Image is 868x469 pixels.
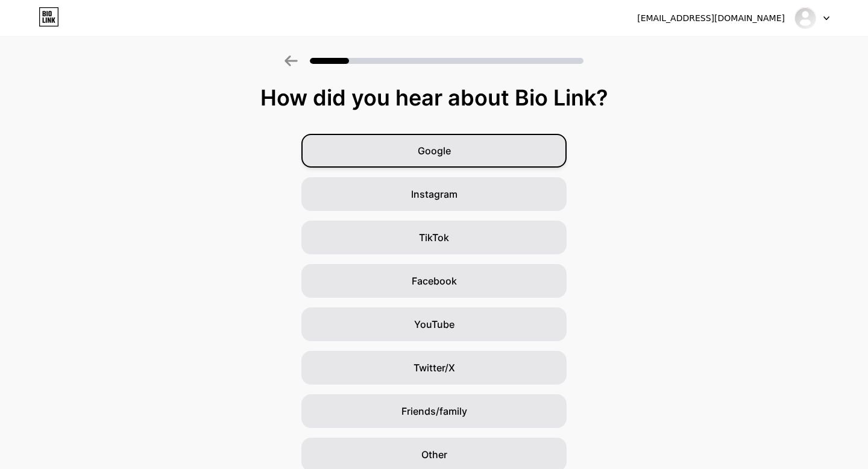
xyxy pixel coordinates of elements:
[411,187,458,201] span: Instagram
[637,12,785,25] div: [EMAIL_ADDRESS][DOMAIN_NAME]
[412,274,457,288] span: Facebook
[421,447,447,462] span: Other
[414,360,455,375] span: Twitter/X
[6,86,862,110] div: How did you hear about Bio Link?
[794,7,817,30] img: lauradoesgrwms
[418,143,451,158] span: Google
[414,317,454,332] span: YouTube
[419,230,449,245] span: TikTok
[401,404,467,418] span: Friends/family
